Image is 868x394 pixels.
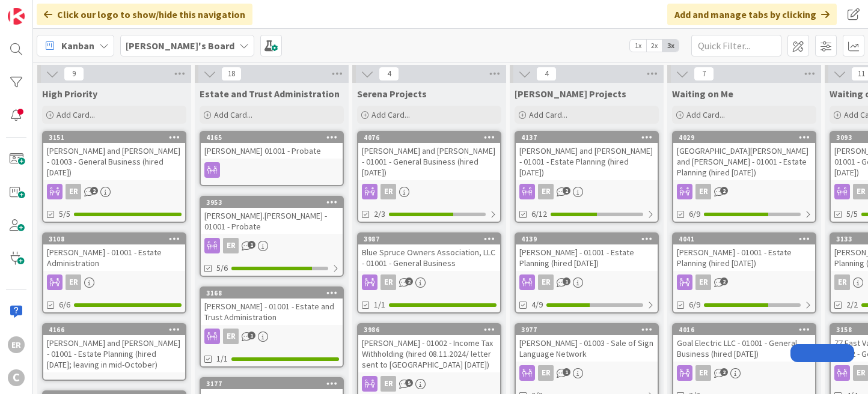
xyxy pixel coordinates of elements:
[720,368,728,376] span: 2
[59,208,70,220] span: 5/5
[516,335,658,362] div: [PERSON_NAME] - 01003 - Sale of Sign Language Network
[358,143,500,180] div: [PERSON_NAME] and [PERSON_NAME] - 01001 - General Business (hired [DATE])
[214,109,252,120] span: Add Card...
[357,131,501,223] a: 4076[PERSON_NAME] and [PERSON_NAME] - 01001 - General Business (hired [DATE])ER2/3
[201,288,343,299] div: 3168
[248,241,255,249] span: 1
[201,132,343,159] div: 4165[PERSON_NAME] 01001 - Probate
[201,378,343,389] div: 3177
[43,274,185,290] div: ER
[686,109,725,120] span: Add Card...
[358,132,500,180] div: 4076[PERSON_NAME] and [PERSON_NAME] - 01001 - General Business (hired [DATE])
[673,335,815,362] div: Goal Electric LLC - 01001 - General Business (hired [DATE])
[563,187,570,195] span: 2
[563,368,570,376] span: 1
[672,232,816,314] a: 4041[PERSON_NAME] - 01001 - Estate Planning (hired [DATE])ER6/9
[43,143,185,180] div: [PERSON_NAME] and [PERSON_NAME] - 01003 - General Business (hired [DATE])
[358,335,500,372] div: [PERSON_NAME] - 01002 - Income Tax Withholding (hired 08.11.2024/ letter sent to [GEOGRAPHIC_DATA...
[516,143,658,180] div: [PERSON_NAME] and [PERSON_NAME] - 01001 - Estate Planning (hired [DATE])
[516,244,658,271] div: [PERSON_NAME] - 01001 - Estate Planning (hired [DATE])
[206,380,343,388] div: 3177
[49,235,185,243] div: 3108
[37,4,252,25] div: Click our logo to show/hide this navigation
[673,324,815,362] div: 4016Goal Electric LLC - 01001 - General Business (hired [DATE])
[43,324,185,372] div: 4166[PERSON_NAME] and [PERSON_NAME] - 01001 - Estate Planning (hired [DATE]; leaving in mid-October)
[529,109,567,120] span: Add Card...
[536,67,557,81] span: 4
[695,274,711,290] div: ER
[673,365,815,381] div: ER
[358,376,500,392] div: ER
[720,187,728,195] span: 2
[673,143,815,180] div: [GEOGRAPHIC_DATA][PERSON_NAME] and [PERSON_NAME] - 01001 - Estate Planning (hired [DATE])
[358,324,500,335] div: 3986
[42,131,186,223] a: 3151[PERSON_NAME] and [PERSON_NAME] - 01003 - General Business (hired [DATE])ER5/5
[672,131,816,223] a: 4029[GEOGRAPHIC_DATA][PERSON_NAME] and [PERSON_NAME] - 01001 - Estate Planning (hired [DATE])ER6/9
[515,232,659,314] a: 4139[PERSON_NAME] - 01001 - Estate Planning (hired [DATE])ER4/9
[521,235,658,243] div: 4139
[405,379,413,387] span: 5
[201,132,343,143] div: 4165
[358,234,500,271] div: 3987Blue Spruce Owners Association, LLC - 01001 - General Business
[521,133,658,142] div: 4137
[381,184,396,199] div: ER
[689,208,700,220] span: 6/9
[358,244,500,271] div: Blue Spruce Owners Association, LLC - 01001 - General Business
[364,133,500,142] div: 4076
[516,324,658,362] div: 3977[PERSON_NAME] - 01003 - Sale of Sign Language Network
[691,35,781,56] input: Quick Filter...
[673,184,815,199] div: ER
[374,208,385,220] span: 2/3
[64,67,84,81] span: 9
[516,132,658,143] div: 4137
[516,132,658,180] div: 4137[PERSON_NAME] and [PERSON_NAME] - 01001 - Estate Planning (hired [DATE])
[673,234,815,271] div: 4041[PERSON_NAME] - 01001 - Estate Planning (hired [DATE])
[201,238,343,253] div: ER
[516,324,658,335] div: 3977
[381,274,396,290] div: ER
[358,234,500,244] div: 3987
[667,4,837,25] div: Add and manage tabs by clicking
[694,67,714,81] span: 7
[357,232,501,314] a: 3987Blue Spruce Owners Association, LLC - 01001 - General BusinessER1/1
[206,133,343,142] div: 4165
[200,196,344,277] a: 3953[PERSON_NAME].[PERSON_NAME] - 01001 - ProbateER5/6
[126,40,234,52] b: [PERSON_NAME]'s Board
[673,132,815,143] div: 4029
[357,88,427,100] span: Serena Projects
[358,184,500,199] div: ER
[201,197,343,208] div: 3953
[630,40,646,52] span: 1x
[49,133,185,142] div: 3151
[516,274,658,290] div: ER
[248,332,255,339] span: 1
[374,299,385,311] span: 1/1
[516,184,658,199] div: ER
[538,274,554,290] div: ER
[223,238,239,253] div: ER
[8,336,25,353] div: ER
[695,184,711,199] div: ER
[358,274,500,290] div: ER
[538,184,554,199] div: ER
[43,132,185,143] div: 3151
[66,184,81,199] div: ER
[679,235,815,243] div: 4041
[679,326,815,334] div: 4016
[216,262,228,274] span: 5/6
[8,8,25,25] img: Visit kanbanzone.com
[200,131,344,186] a: 4165[PERSON_NAME] 01001 - Probate
[405,277,413,285] span: 2
[201,208,343,234] div: [PERSON_NAME].[PERSON_NAME] - 01001 - Probate
[531,299,543,311] span: 4/9
[200,88,340,100] span: Estate and Trust Administration
[43,132,185,180] div: 3151[PERSON_NAME] and [PERSON_NAME] - 01003 - General Business (hired [DATE])
[531,208,547,220] span: 6/12
[834,274,850,290] div: ER
[8,369,25,386] div: C
[216,353,228,365] span: 1/1
[42,88,97,100] span: High Priority
[515,88,626,100] span: Ryan Projects
[516,234,658,271] div: 4139[PERSON_NAME] - 01001 - Estate Planning (hired [DATE])
[689,299,700,311] span: 6/9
